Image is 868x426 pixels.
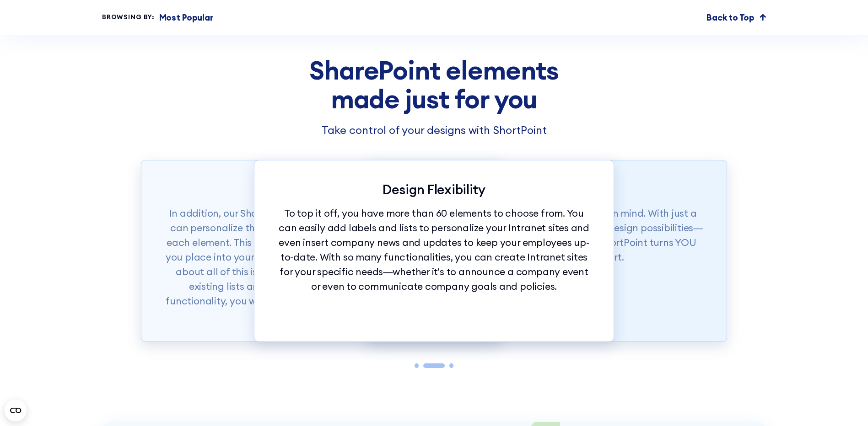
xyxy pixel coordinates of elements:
p: Most Popular [159,11,214,24]
p: Back to Top [706,11,754,24]
p: Quick Customizations [163,182,480,197]
p: Design Flexibility [276,182,592,197]
div: Browsing by: [102,12,155,22]
h3: Take control of your designs with ShortPoint [141,122,727,138]
p: To top it off, you have more than 60 elements to choose from. You can easily add labels and lists... [276,206,592,294]
p: In addition, our SharePoint elements can be easily customized. You can personalize the style, siz... [163,206,480,323]
iframe: Chat Widget [822,382,868,426]
a: Back to Top [706,11,766,24]
button: Open CMP widget [5,399,27,421]
h2: SharePoint elements made just for you [141,56,727,113]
